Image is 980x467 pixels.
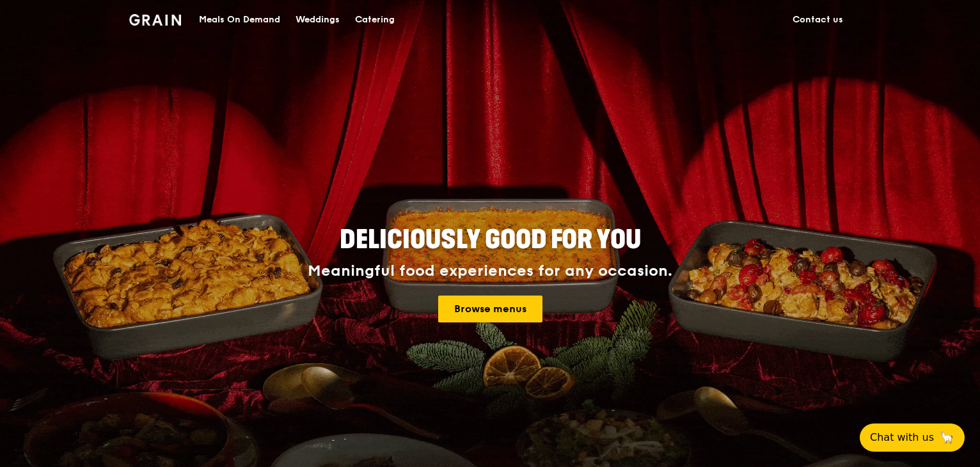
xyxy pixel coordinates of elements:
a: Catering [347,1,402,39]
button: Chat with us🦙 [860,423,965,452]
div: Weddings [296,1,340,39]
div: Catering [355,1,395,39]
a: Weddings [288,1,347,39]
span: Deliciously good for you [340,225,641,255]
div: Meals On Demand [199,1,280,39]
span: Chat with us [870,430,934,445]
a: Browse menus [438,296,542,322]
div: Meaningful food experiences for any occasion. [260,262,720,280]
a: Contact us [785,1,851,39]
img: Grain [129,14,181,26]
span: 🦙 [939,430,954,445]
